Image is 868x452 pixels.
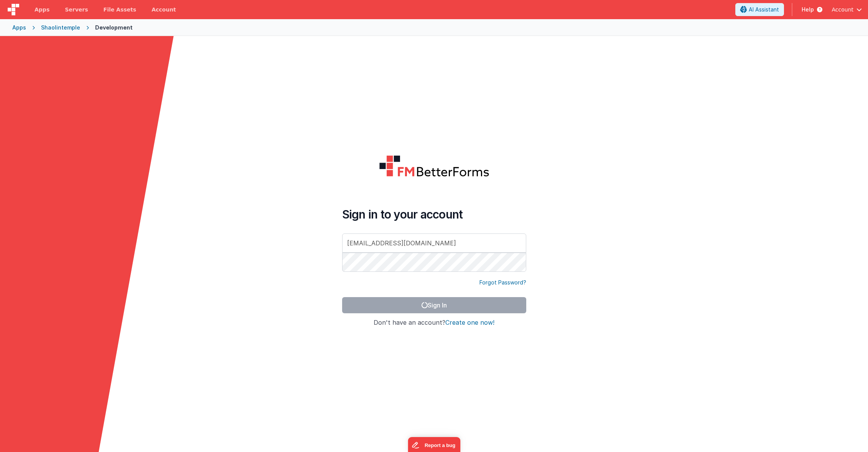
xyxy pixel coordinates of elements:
[735,3,784,16] button: AI Assistant
[104,6,137,13] span: File Assets
[832,6,862,13] button: Account
[445,319,494,326] button: Create one now!
[65,6,88,13] span: Servers
[342,233,526,253] input: Email Address
[12,24,26,31] div: Apps
[342,297,526,313] button: Sign In
[749,6,779,13] span: AI Assistant
[342,319,526,326] h4: Don't have an account?
[832,6,853,13] span: Account
[95,24,133,31] div: Development
[342,207,526,221] h4: Sign in to your account
[35,6,49,13] span: Apps
[479,279,526,286] a: Forgot Password?
[41,24,80,31] div: Shaolintemple
[802,6,814,13] span: Help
